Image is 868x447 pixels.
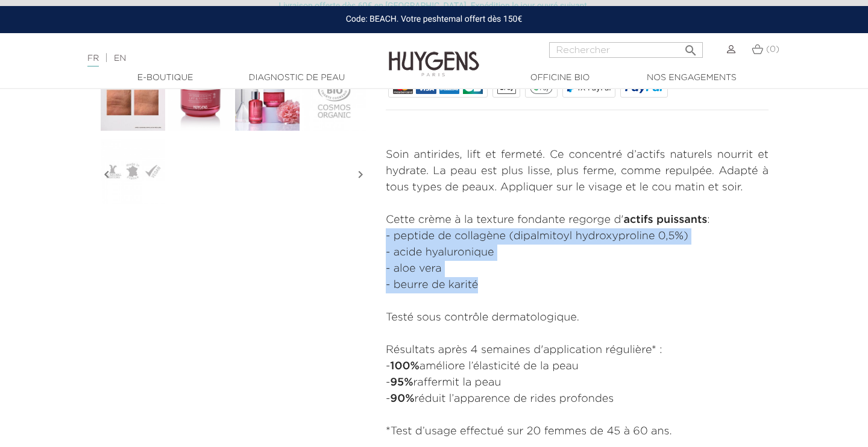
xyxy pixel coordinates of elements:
[99,145,114,205] i: 
[386,326,769,358] p: Résultats après 4 semaines d'application régulière* :
[386,375,769,391] li: - raffermit la peau
[236,72,357,84] a: Diagnostic de peau
[386,196,769,228] p: Cette crème à la texture fondante regorge d' :
[389,32,479,78] img: Huygens
[623,214,707,225] strong: actifs puissants
[390,393,414,404] strong: 90%
[631,72,752,84] a: Nos engagements
[680,39,702,55] button: 
[386,277,769,293] li: - beurre de karité
[684,40,698,54] i: 
[353,145,368,205] i: 
[87,54,99,67] a: FR
[390,377,413,388] strong: 95%
[386,407,769,440] p: *Test d’usage effectué sur 20 femmes de 45 à 60 ans.
[386,245,769,261] li: - acide hyaluronique
[114,54,126,63] a: EN
[386,147,769,196] p: Soin antirides, lift et fermeté. Ce concentré d’actifs naturels nourrit et hydrate. La peau est p...
[500,72,620,84] a: Officine Bio
[386,228,769,245] li: - peptide de collagène (dipalmitoyl hydroxyproline 0,5%)
[766,45,779,54] span: (0)
[386,293,769,326] p: Testé sous contrôle dermatologique.
[81,51,353,66] div: |
[386,358,769,375] li: - améliore l’élasticité de la peau
[386,261,769,277] li: - aloe vera
[390,361,419,372] strong: 100%
[549,42,703,58] input: Rechercher
[386,391,769,407] li: - réduit l’apparence de rides profondes
[105,72,225,84] a: E-Boutique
